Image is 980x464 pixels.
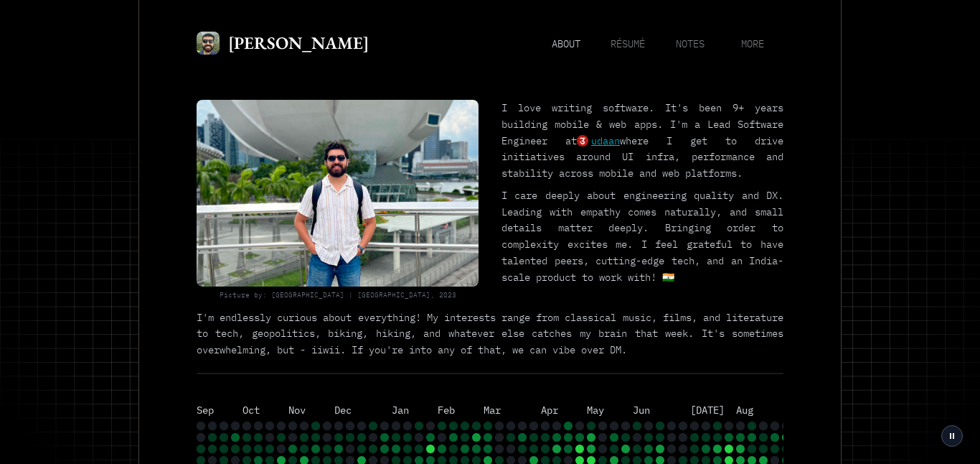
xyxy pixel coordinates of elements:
[501,100,783,182] p: I love writing software. It's been 9+ years building mobile & web apps. I'm a Lead Software Engin...
[197,289,479,301] p: Picture by: [GEOGRAPHIC_DATA] | [GEOGRAPHIC_DATA], 2023
[552,37,580,52] span: about
[577,135,588,147] img: udaan logo
[941,425,963,447] button: Pause grid animation
[438,404,455,417] text: Feb
[392,404,409,417] text: Jan
[197,29,369,57] a: Mihir Karandikar[PERSON_NAME]
[611,37,645,52] span: résumé
[501,187,783,286] p: I care deeply about engineering quality and DX. Leading with empathy comes naturally, and small d...
[676,37,705,52] span: notes
[197,32,220,55] img: Mihir Karandikar
[741,37,764,52] span: more
[288,404,306,417] text: Nov
[197,310,783,358] p: I'm endlessly curious about everything! My interests range from classical music, films, and liter...
[577,133,620,149] a: udaan
[587,404,604,417] text: May
[534,34,783,52] nav: Main navigation
[197,404,214,417] text: Sep
[633,404,650,417] text: Jun
[228,29,369,57] h2: [PERSON_NAME]
[541,404,558,417] text: Apr
[690,404,725,417] text: [DATE]
[242,404,260,417] text: Oct
[736,404,753,417] text: Aug
[484,404,501,417] text: Mar
[334,404,352,417] text: Dec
